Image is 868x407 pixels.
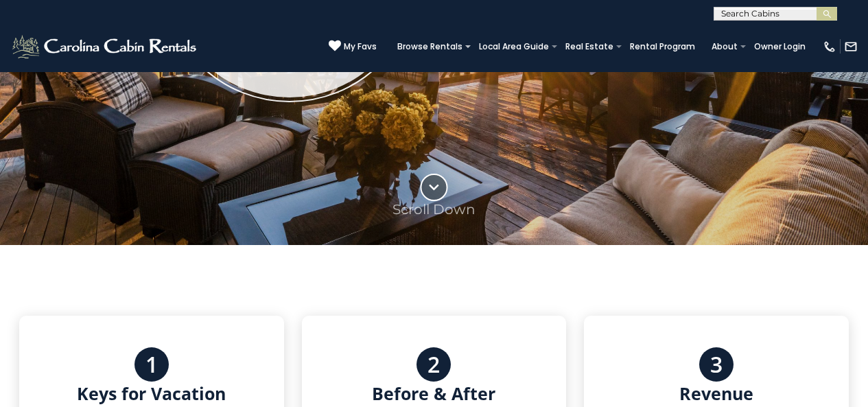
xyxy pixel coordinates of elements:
a: Rental Program [623,37,702,56]
img: phone-regular-white.png [823,40,836,54]
h3: 2 [427,352,440,377]
a: Local Area Guide [472,37,556,56]
a: Owner Login [747,37,812,56]
p: Scroll Down [392,201,476,218]
a: About [705,37,744,56]
a: Real Estate [559,37,620,56]
a: Browse Rentals [390,37,469,56]
span: My Favs [344,40,377,53]
h3: 3 [710,352,723,377]
a: My Favs [329,40,377,54]
h3: 1 [145,352,158,377]
img: mail-regular-white.png [844,40,858,54]
img: White-1-2.png [10,33,200,60]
